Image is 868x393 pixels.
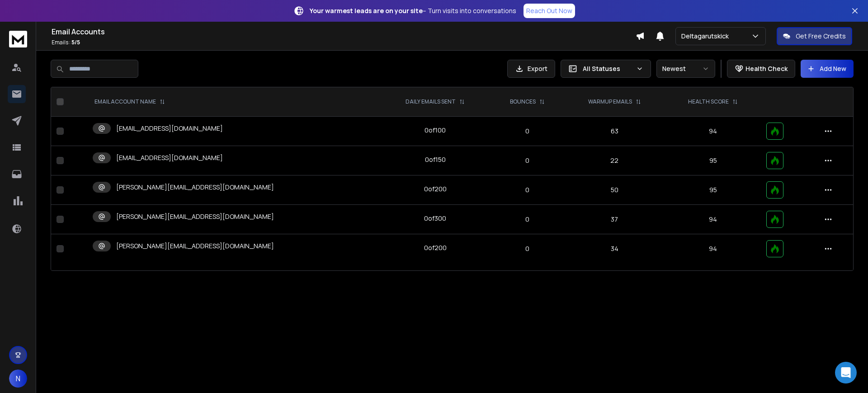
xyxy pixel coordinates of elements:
[496,156,559,165] p: 0
[583,64,632,73] p: All Statuses
[52,39,636,46] p: Emails :
[688,98,729,105] p: HEALTH SCORE
[496,127,559,136] p: 0
[406,98,456,105] p: DAILY EMAILS SENT
[564,175,665,205] td: 50
[116,212,274,221] p: [PERSON_NAME][EMAIL_ADDRESS][DOMAIN_NAME]
[424,243,447,252] div: 0 of 200
[526,6,572,15] p: Reach Out Now
[116,241,274,251] p: [PERSON_NAME][EMAIL_ADDRESS][DOMAIN_NAME]
[9,369,27,388] button: N
[835,362,857,384] div: Open Intercom Messenger
[564,234,665,264] td: 34
[425,155,446,164] div: 0 of 150
[564,117,665,146] td: 63
[796,32,846,41] p: Get Free Credits
[510,98,536,105] p: BOUNCES
[801,60,854,78] button: Add New
[665,146,761,175] td: 95
[665,175,761,205] td: 95
[424,214,446,223] div: 0 of 300
[425,126,446,135] div: 0 of 100
[116,183,274,192] p: [PERSON_NAME][EMAIL_ADDRESS][DOMAIN_NAME]
[681,32,732,41] p: Deltagarutskick
[777,27,852,45] button: Get Free Credits
[665,117,761,146] td: 94
[588,98,632,105] p: WARMUP EMAILS
[424,185,447,194] div: 0 of 200
[310,6,516,15] p: – Turn visits into conversations
[310,6,423,15] strong: Your warmest leads are on your site
[727,60,795,78] button: Health Check
[507,60,555,78] button: Export
[116,124,223,133] p: [EMAIL_ADDRESS][DOMAIN_NAME]
[496,215,559,224] p: 0
[656,60,715,78] button: Newest
[71,38,80,46] span: 5 / 5
[496,185,559,194] p: 0
[665,205,761,234] td: 94
[9,31,27,47] img: logo
[52,26,636,37] h1: Email Accounts
[745,64,788,73] p: Health Check
[496,244,559,253] p: 0
[564,205,665,234] td: 37
[564,146,665,175] td: 22
[94,98,165,105] div: EMAIL ACCOUNT NAME
[665,234,761,264] td: 94
[116,153,223,162] p: [EMAIL_ADDRESS][DOMAIN_NAME]
[524,4,575,18] a: Reach Out Now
